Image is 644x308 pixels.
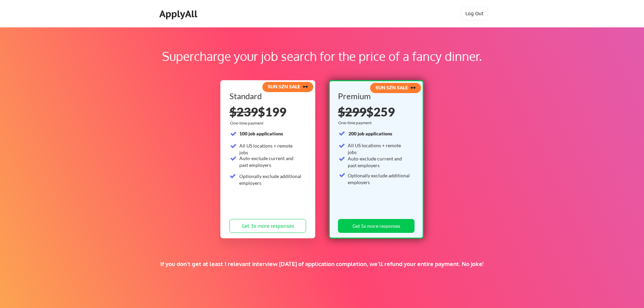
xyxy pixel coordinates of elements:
div: One-time payment [338,120,374,126]
strong: 200 job applications [348,131,392,136]
div: If you don't get at least 1 relevant interview [DATE] of application completion, we'll refund you... [118,260,526,268]
div: ApplyAll [159,8,199,20]
strong: SUN SZN SALE 🕶️ [376,85,416,90]
div: All US locations + remote jobs [348,142,410,155]
s: $239 [229,104,258,119]
button: Get 3x more responses [229,219,306,233]
div: One-time payment [230,120,265,126]
div: $259 [338,106,412,118]
div: Auto-exclude current and past employers [348,155,410,169]
div: Optionally exclude additional employers [348,172,410,185]
s: $299 [338,104,366,119]
div: Supercharge your job search for the price of a fancy dinner. [43,47,601,65]
div: Standard [229,92,304,100]
div: Premium [338,92,412,100]
div: Auto-exclude current and past employers [239,155,302,168]
div: Optionally exclude additional employers [239,173,302,186]
strong: 100 job applications [239,131,283,136]
button: Log Out [461,7,488,20]
div: $199 [229,106,306,118]
strong: SUN SZN SALE 🕶️ [268,84,308,89]
button: Get 5x more responses [338,219,415,233]
div: All US locations + remote jobs [239,142,302,156]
